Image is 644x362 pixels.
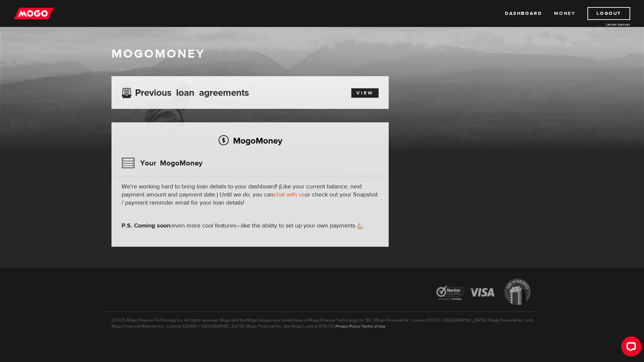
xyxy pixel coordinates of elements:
[273,191,305,199] a: chat with us
[122,222,379,230] p: even more cool features—like the ability to set up your own payments
[616,334,644,362] iframe: LiveChat chat widget
[122,154,202,172] h3: Your MogoMoney
[361,324,385,329] a: Terms of Use
[554,7,575,20] a: Money
[351,88,379,98] a: View
[122,87,249,96] h3: Previous loan agreements
[357,223,363,229] img: strong arm emoji
[587,7,630,20] a: Logout
[430,273,538,311] img: legal-icons-92a2ffecb4d32d839781d1b4e4802d7b.png
[335,324,360,329] a: Privacy Policy
[122,222,172,230] strong: P.S. Coming soon:
[14,7,54,20] img: mogo_logo-11ee424be714fa7cbb0f0f49df9e16ec.png
[106,311,538,329] p: ©2025 Mogo Finance Technology Inc. All rights reserved. Mogo and the Mogo designs are trademarks ...
[505,7,542,20] a: Dashboard
[122,183,379,207] p: We're working hard to bring loan details to your dashboard! (Like your current balance, next paym...
[111,47,533,61] h1: MogoMoney
[122,133,379,148] h2: MogoMoney
[580,22,630,27] a: Lender licences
